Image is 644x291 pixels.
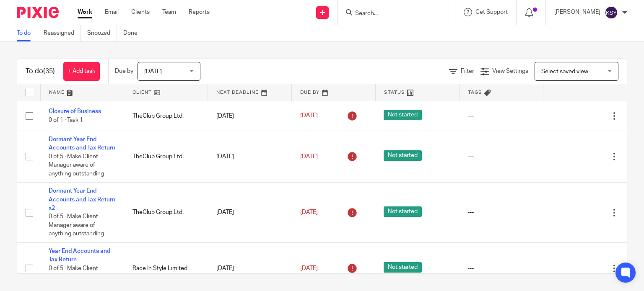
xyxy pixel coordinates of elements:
[17,25,37,41] a: To do
[468,90,482,95] span: Tags
[49,214,104,237] span: 0 of 5 · Make Client Manager aware of anything outstanding
[384,150,422,161] span: Not started
[208,131,292,182] td: [DATE]
[124,101,208,131] td: TheClub Group Ltd.
[144,69,162,75] span: [DATE]
[300,154,318,160] span: [DATE]
[384,262,422,273] span: Not started
[354,10,430,18] input: Search
[300,209,318,215] span: [DATE]
[49,136,115,151] a: Dormant Year End Accounts and Tax Return
[162,8,176,16] a: Team
[78,8,92,16] a: Work
[300,265,318,271] span: [DATE]
[105,8,119,16] a: Email
[49,108,101,114] a: Closure of Business
[384,206,422,217] span: Not started
[475,9,508,15] span: Get Support
[49,154,104,177] span: 0 of 5 · Make Client Manager aware of anything outstanding
[384,110,422,120] span: Not started
[208,101,292,131] td: [DATE]
[208,183,292,243] td: [DATE]
[461,68,474,74] span: Filter
[123,25,144,41] a: Done
[115,67,133,75] p: Due by
[131,8,150,16] a: Clients
[189,8,210,16] a: Reports
[492,68,528,74] span: View Settings
[124,183,208,243] td: TheClub Group Ltd.
[554,8,600,16] p: [PERSON_NAME]
[467,112,535,120] div: ---
[300,113,318,119] span: [DATE]
[17,7,59,18] img: Pixie
[26,67,55,76] h1: To do
[124,131,208,182] td: TheClub Group Ltd.
[44,25,81,41] a: Reassigned
[605,6,618,19] img: svg%3E
[49,265,104,288] span: 0 of 5 · Make Client Manager aware of anything outstanding
[467,264,535,273] div: ---
[49,248,110,263] a: Year End Accounts and Tax Return
[63,62,100,81] a: + Add task
[49,188,115,211] a: Dormant Year End Accounts and Tax Return x2
[467,152,535,161] div: ---
[49,117,83,123] span: 0 of 1 · Task 1
[467,208,535,216] div: ---
[541,69,588,75] span: Select saved view
[43,68,55,75] span: (35)
[87,25,117,41] a: Snoozed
